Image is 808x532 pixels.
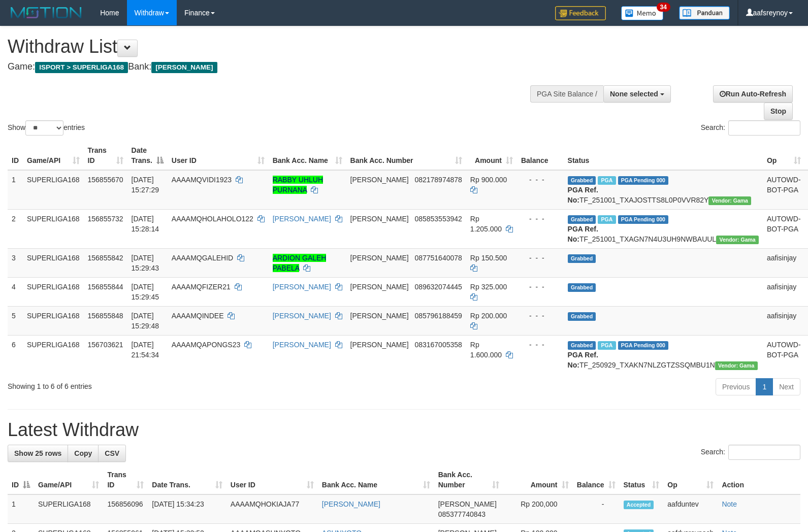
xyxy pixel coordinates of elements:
td: SUPERLIGA168 [23,306,84,335]
span: AAAAMQGALEHID [172,254,233,262]
th: ID: activate to sort column descending [8,465,34,494]
span: Marked by aafchhiseyha [598,341,616,350]
th: Op: activate to sort column ascending [763,141,805,170]
span: Copy 085853553942 to clipboard [414,215,462,223]
span: PGA Pending [618,176,669,185]
th: User ID: activate to sort column ascending [168,141,269,170]
span: 156855848 [88,312,123,320]
td: 2 [8,209,23,248]
span: Copy [74,449,92,457]
span: [PERSON_NAME] [350,283,409,291]
div: - - - [521,253,560,263]
a: Note [722,500,737,508]
span: Rp 1.205.000 [470,215,502,233]
th: Status [564,141,763,170]
span: [DATE] 15:27:29 [132,176,159,194]
span: Grabbed [568,312,596,321]
th: Balance [517,141,564,170]
span: Copy 085377740843 to clipboard [438,510,486,518]
a: Stop [764,103,793,120]
span: 156703621 [88,341,123,349]
span: Rp 200.000 [470,312,507,320]
label: Search: [701,120,800,136]
td: 156856096 [103,494,148,524]
span: Vendor URL: https://trx31.1velocity.biz [708,196,751,205]
a: Copy [68,445,99,462]
div: Showing 1 to 6 of 6 entries [8,377,329,391]
span: Vendor URL: https://trx31.1velocity.biz [716,236,759,244]
select: Showentries [25,120,63,136]
span: [DATE] 15:29:43 [132,254,159,272]
th: Bank Acc. Number: activate to sort column ascending [434,465,503,494]
span: [PERSON_NAME] [350,312,409,320]
th: Status: activate to sort column ascending [620,465,664,494]
th: Game/API: activate to sort column ascending [34,465,103,494]
a: 1 [756,378,773,395]
img: Feedback.jpg [555,6,606,20]
th: User ID: activate to sort column ascending [227,465,318,494]
span: [PERSON_NAME] [438,500,497,508]
th: Trans ID: activate to sort column ascending [103,465,148,494]
td: aafisinjay [763,306,805,335]
div: - - - [521,340,560,350]
a: [PERSON_NAME] [273,215,331,223]
td: TF_251001_TXAGN7N4U3UH9NWBAUUL [564,209,763,248]
a: [PERSON_NAME] [273,341,331,349]
td: aafisinjay [763,277,805,306]
span: 156855844 [88,283,123,291]
span: AAAAMQHOLAHOLO122 [172,215,253,223]
img: MOTION_logo.png [8,5,85,20]
td: AAAAMQHOKIAJA77 [227,494,318,524]
span: Grabbed [568,341,596,350]
span: Rp 325.000 [470,283,507,291]
a: Show 25 rows [8,445,68,462]
th: ID [8,141,23,170]
div: - - - [521,311,560,321]
td: aafduntev [663,494,718,524]
label: Show entries [8,120,85,136]
td: - [573,494,620,524]
a: [PERSON_NAME] [273,283,331,291]
th: Amount: activate to sort column ascending [466,141,517,170]
div: - - - [521,282,560,292]
td: SUPERLIGA168 [23,277,84,306]
span: Grabbed [568,254,596,263]
span: Marked by aafheankoy [598,176,616,185]
td: SUPERLIGA168 [34,494,103,524]
div: - - - [521,175,560,185]
img: Button%20Memo.svg [621,6,664,20]
b: PGA Ref. No: [568,225,598,243]
span: Copy 085796188459 to clipboard [414,312,462,320]
span: Show 25 rows [14,449,61,457]
td: [DATE] 15:34:23 [148,494,226,524]
span: AAAAMQVIDI1923 [172,176,232,184]
span: Copy 087751640078 to clipboard [414,254,462,262]
th: Trans ID: activate to sort column ascending [84,141,127,170]
span: PGA Pending [618,215,669,224]
td: SUPERLIGA168 [23,209,84,248]
a: Next [772,378,800,395]
td: TF_251001_TXAJOSTTS8L0P0VVR82Y [564,170,763,210]
div: PGA Site Balance / [530,85,603,103]
th: Bank Acc. Name: activate to sort column ascending [318,465,434,494]
span: [PERSON_NAME] [350,254,409,262]
a: Previous [716,378,756,395]
span: None selected [610,90,658,98]
input: Search: [728,120,800,136]
span: [PERSON_NAME] [350,215,409,223]
a: RABBY UHLUH PURNANA [273,176,323,194]
span: [DATE] 15:29:45 [132,283,159,301]
span: 156855732 [88,215,123,223]
th: Amount: activate to sort column ascending [503,465,573,494]
button: None selected [603,85,671,103]
a: CSV [98,445,126,462]
td: 6 [8,335,23,374]
span: Rp 150.500 [470,254,507,262]
span: Grabbed [568,215,596,224]
th: Action [718,465,800,494]
span: 156855842 [88,254,123,262]
th: Bank Acc. Number: activate to sort column ascending [346,141,466,170]
span: Marked by aafheankoy [598,215,616,224]
span: AAAAMQINDEE [172,312,224,320]
th: Op: activate to sort column ascending [663,465,718,494]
